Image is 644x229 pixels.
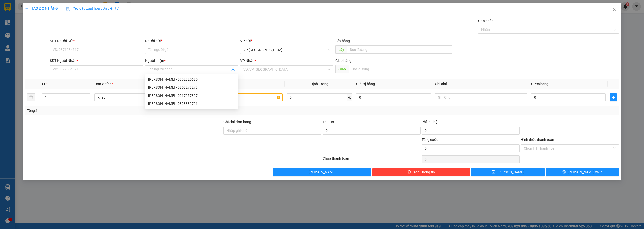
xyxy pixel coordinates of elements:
label: Ghi chú đơn hàng [223,120,251,124]
span: VP Nhận [240,59,254,63]
span: TẠO ĐƠN HÀNG [25,6,58,10]
input: Dọc đường [347,45,452,54]
span: Định lượng [310,82,328,86]
input: Dọc đường [349,65,452,73]
button: Close [607,3,621,17]
button: deleteXóa Thông tin [372,168,470,176]
span: plus [610,95,617,99]
span: Giao hàng [335,59,351,63]
span: user-add [231,67,235,71]
span: plus [25,7,29,10]
input: Ghi chú đơn hàng [223,127,321,135]
div: Phí thu hộ [422,119,520,127]
span: [PERSON_NAME] và In [568,169,603,175]
span: Yêu cầu xuất hóa đơn điện tử [66,6,119,10]
span: Tổng cước [422,138,438,142]
button: save[PERSON_NAME] [471,168,545,176]
div: VP gửi [240,38,333,44]
span: kg [347,93,352,101]
div: Người gửi [145,38,238,44]
div: SĐT Người Nhận [50,58,143,63]
span: Khác [97,94,183,101]
div: Tổng: 1 [27,108,248,113]
span: Lấy [335,45,347,54]
div: Người nhận [145,58,238,63]
span: save [492,170,495,174]
input: 0 [356,93,431,101]
span: VP Sài Gòn [243,46,330,54]
label: Gán nhãn [478,19,494,23]
div: Chưa thanh toán [322,156,421,164]
span: delete [408,170,411,174]
button: plus [610,93,617,101]
div: SĐT Người Gửi [50,38,143,44]
button: [PERSON_NAME] [273,168,371,176]
span: Xóa Thông tin [413,169,435,175]
span: Giá trị hàng [356,82,375,86]
span: [PERSON_NAME] [309,169,336,175]
input: Ghi Chú [435,93,527,101]
img: icon [66,7,70,11]
span: printer [562,170,566,174]
th: Ghi chú [433,79,529,89]
span: Đơn vị tính [94,82,113,86]
button: printer[PERSON_NAME] và In [546,168,619,176]
input: VD: Bàn, Ghế [190,93,283,101]
span: Thu Hộ [323,120,334,124]
span: Tên hàng [190,82,207,86]
span: close [612,7,616,11]
span: Lấy hàng [335,39,350,43]
span: Giao [335,65,349,73]
button: delete [27,93,35,101]
span: Cước hàng [531,82,548,86]
span: [PERSON_NAME] [497,169,524,175]
label: Hình thức thanh toán [521,138,554,142]
span: SL [42,82,46,86]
